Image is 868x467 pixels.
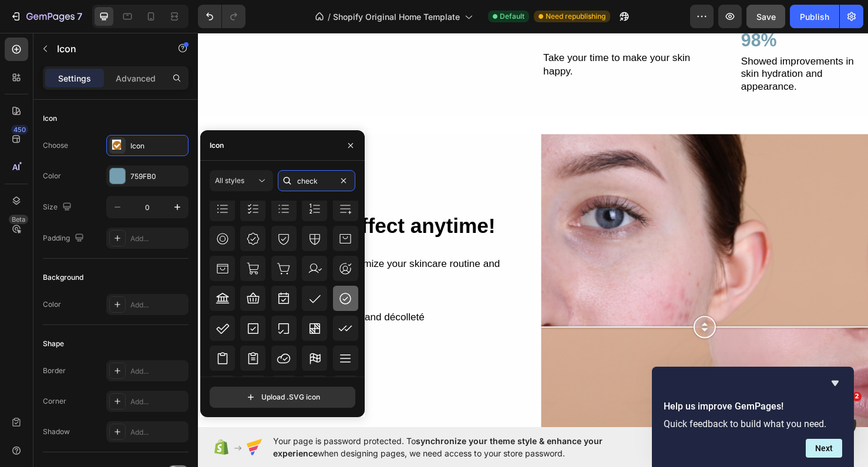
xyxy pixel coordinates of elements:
div: Add... [130,300,186,310]
div: Shape [43,339,64,349]
p: Settings [58,72,91,84]
div: Shadow [43,427,70,437]
span: Need republishing [546,11,605,22]
span: synchronize your theme style & enhance your experience [273,436,603,458]
button: Upload .SVG icon [210,387,355,408]
div: Choose [43,140,68,151]
div: Add... [130,427,186,438]
h2: Help us improve GemPages! [664,400,842,414]
span: Your page is password protected. To when designing pages, we need access to your store password. [273,435,648,459]
div: Upload .SVG icon [245,391,320,403]
div: Add... [130,397,186,407]
input: Search icon [278,170,355,191]
p: Before & After [7,158,343,171]
p: 4. Avoid the eye area [17,335,116,348]
div: Corner [43,396,66,407]
div: Beta [9,215,28,224]
p: Showed improvements in skin hydration and appearance. [571,24,704,65]
div: Size [43,199,74,215]
p: Our skincare product helps you optimize your skincare routine and delivers visible results. [7,237,343,265]
span: Shopify Original Home Template [333,11,460,23]
span: Default [500,11,524,22]
p: 5. Reapply as needed [17,356,120,369]
button: Hide survey [828,376,842,390]
p: 3. Gently massage the cream in [19,314,168,327]
div: Border [43,366,66,376]
p: 7 [77,9,82,23]
iframe: Design area [198,32,868,428]
button: Publish [790,5,839,28]
div: Icon [43,113,57,124]
p: 1. Apply after cleansing. [17,273,129,286]
div: Add... [130,366,186,377]
p: Advanced [116,72,156,84]
button: 7 [5,5,88,28]
p: 6. 30ml equals about 100 pumps [17,377,170,390]
button: Save [746,5,785,28]
p: Quick feedback to build what you need. [664,418,842,429]
span: / [328,11,331,23]
div: Background [43,272,83,283]
div: Icon [130,141,186,151]
div: 450 [11,125,28,134]
h2: Feel the WOW effect anytime! [6,187,344,222]
div: Color [43,299,61,310]
button: All styles [210,170,273,191]
div: Publish [800,11,829,23]
div: Color [43,171,61,181]
div: Undo/Redo [198,5,245,28]
div: Help us improve GemPages! [664,376,842,458]
div: Icon [210,140,224,151]
p: 2. Use 1–2 pumps for face, neck, and décolleté [17,293,238,307]
div: Padding [43,231,86,246]
span: 2 [852,392,862,401]
p: Icon [57,42,157,56]
button: Next question [806,439,842,458]
div: 759FB0 [130,171,186,182]
span: All styles [215,176,244,185]
div: Add... [130,233,186,244]
span: Save [756,12,776,22]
